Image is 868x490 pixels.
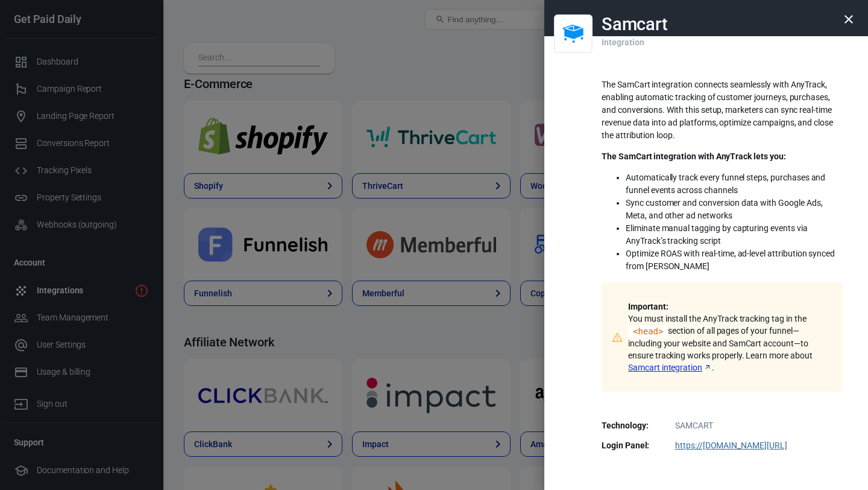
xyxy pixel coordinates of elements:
strong: Important: [628,302,668,311]
h2: Samcart [602,14,667,34]
p: The SamCart integration connects seamlessly with AnyTrack, enabling automatic tracking of custome... [602,78,843,142]
a: https://[DOMAIN_NAME][URL] [675,441,787,450]
p: Integration [602,24,644,49]
li: Eliminate manual tagging by capturing events via AnyTrack’s tracking script [626,222,843,247]
strong: The SamCart integration with AnyTrack lets you: [602,151,786,161]
li: Sync customer and conversion data with Google Ads, Meta, and other ad networks [626,197,843,222]
li: Automatically track every funnel steps, purchases and funnel events across channels [626,171,843,197]
dt: Technology: [602,419,662,432]
p: You must install the AnyTrack tracking tag in the section of all pages of your funnel—including y... [628,301,828,374]
dt: Login Panel: [602,439,662,452]
dd: SAMCART [609,419,835,432]
img: Samcart [560,17,587,51]
li: Optimize ROAS with real-time, ad-level attribution synced from [PERSON_NAME] [626,247,843,273]
a: Samcart integration [628,361,712,374]
code: Click to copy [628,325,668,337]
